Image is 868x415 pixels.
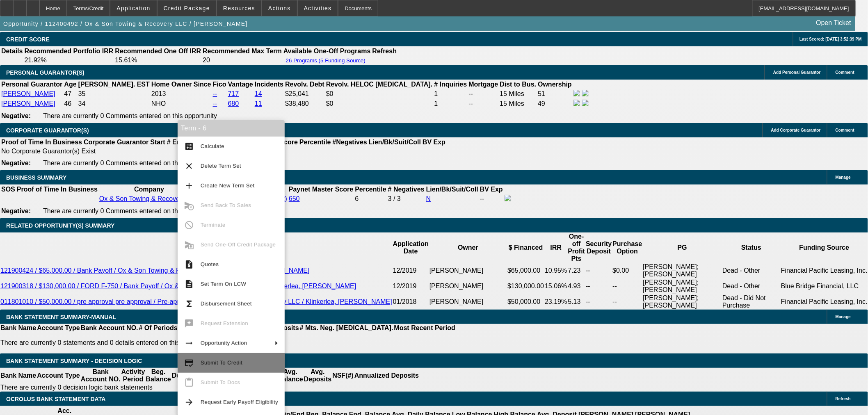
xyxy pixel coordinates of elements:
b: Dist to Bus. [500,81,537,88]
mat-icon: description [184,279,194,289]
span: PERSONAL GUARANTOR(S) [6,69,85,76]
span: Create New Term Set [201,182,255,189]
span: Add Corporate Guarantor [771,128,821,132]
th: Annualized Deposits [354,368,419,383]
span: There are currently 0 Comments entered on this opportunity [43,160,217,166]
td: -- [585,263,612,278]
span: CREDIT SCORE [6,36,50,43]
td: NHO [151,99,212,108]
td: 4.93 [568,278,586,294]
b: Lien/Bk/Suit/Coll [426,186,478,193]
span: Manage [836,315,851,319]
a: 717 [228,90,239,97]
a: [PERSON_NAME] [1,100,55,107]
span: Resources [223,5,255,11]
b: Incidents [255,81,283,88]
th: Proof of Time In Business [1,138,82,146]
span: Opportunity / 112400492 / Ox & Son Towing & Recovery LLC / [PERSON_NAME] [3,21,248,27]
td: 15 Miles [500,99,537,108]
td: -- [468,99,499,108]
td: 12/2019 [393,278,429,294]
th: Available One-Off Programs [283,47,371,55]
img: facebook-icon.png [573,100,580,106]
a: Ox & Son Towing & Recovery LLC [99,195,199,202]
b: Negative: [1,112,31,119]
td: [PERSON_NAME] [429,294,507,310]
span: Submit To Credit [201,360,242,366]
span: Add Personal Guarantor [773,70,821,75]
td: $0.00 [612,263,643,278]
td: 15.06% [544,278,567,294]
div: 6 [355,195,386,203]
td: 23.19% [544,294,567,310]
span: Set Term On LCW [201,281,246,287]
td: 15 Miles [500,89,537,98]
b: Negative: [1,207,31,214]
span: Manage [836,175,851,180]
a: -- [213,90,217,97]
span: Comment [836,70,854,75]
td: $25,041 [285,89,325,98]
img: linkedin-icon.png [582,90,589,96]
td: [PERSON_NAME] [429,278,507,294]
p: There are currently 0 statements and 0 details entered on this opportunity [0,339,455,347]
a: N [426,195,431,202]
b: Revolv. Debt [285,81,324,88]
td: 21.92% [24,56,114,64]
a: 680 [228,100,239,107]
div: 3 / 3 [388,195,425,203]
th: Avg. Balance [277,368,303,383]
td: 35 [78,89,150,98]
th: $ Financed [507,233,544,263]
b: #Negatives [333,139,368,146]
img: facebook-icon.png [573,90,580,96]
span: Calculate [201,143,224,149]
span: Disbursement Sheet [201,301,252,307]
b: Personal Guarantor [1,81,62,88]
td: Dead - Other [722,278,781,294]
td: 1 [434,89,467,98]
th: Refresh [372,47,397,55]
span: Credit Package [164,5,210,11]
b: # Employees [167,139,207,146]
td: $0 [326,99,433,108]
td: 34 [78,99,150,108]
td: $50,000.00 [507,294,544,310]
th: Deposits [171,368,200,383]
th: Owner [429,233,507,263]
button: 26 Programs (5 Funding Source) [283,57,368,64]
th: Security Deposit [585,233,612,263]
th: SOS [1,185,16,194]
span: Application [116,5,150,11]
a: 121900318 / $130,000.00 / FORD F-750 / Bank Payoff / Ox & Son Towing & Recovery LLC / Klinkerlea,... [0,283,356,290]
th: Avg. Deposits [304,368,332,383]
td: No Corporate Guarantor(s) Exist [1,147,449,155]
b: Company [134,186,164,193]
button: Application [110,0,156,16]
td: -- [612,294,643,310]
mat-icon: credit_score [184,358,194,368]
span: Last Scored: [DATE] 3:52:39 PM [799,37,862,41]
th: # Mts. Neg. [MEDICAL_DATA]. [299,324,394,332]
th: Recommended One Off IRR [114,47,201,55]
td: Dead - Other [722,263,781,278]
th: Details [1,47,23,55]
td: $65,000.00 [507,263,544,278]
td: 51 [537,89,572,98]
td: Dead - Did Not Purchase [722,294,781,310]
th: Proof of Time In Business [16,185,98,194]
td: 01/2018 [393,294,429,310]
th: Activity Period [121,368,146,383]
span: RELATED OPPORTUNITY(S) SUMMARY [6,222,114,229]
b: # Inquiries [434,81,467,88]
th: One-off Profit Pts [568,233,586,263]
b: Age [64,81,76,88]
span: Bank Statement Summary - Decision Logic [6,358,142,364]
td: 1 [434,99,467,108]
b: BV Exp [423,139,445,146]
td: Financial Pacific Leasing, Inc. [781,294,868,310]
th: Beg. Balance [145,368,171,383]
td: Financial Pacific Leasing, Inc. [781,263,868,278]
td: Blue Bridge Financial, LLC [781,278,868,294]
th: Bank Account NO. [80,368,121,383]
